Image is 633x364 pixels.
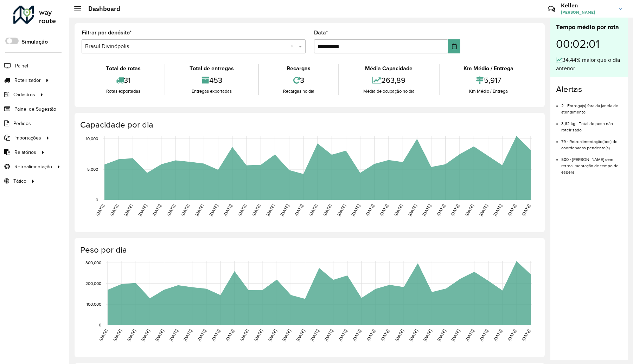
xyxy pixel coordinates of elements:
[167,73,256,88] div: 453
[324,329,334,342] text: [DATE]
[493,203,503,217] text: [DATE]
[556,84,622,95] h4: Alertas
[167,88,256,95] div: Entregas exportadas
[436,329,447,342] text: [DATE]
[95,203,105,217] text: [DATE]
[98,329,108,342] text: [DATE]
[322,203,332,217] text: [DATE]
[83,64,163,73] div: Total de rotas
[408,329,418,342] text: [DATE]
[465,329,475,342] text: [DATE]
[14,163,52,170] span: Retroalimentação
[261,64,337,73] div: Recargas
[441,73,536,88] div: 5,917
[366,329,376,342] text: [DATE]
[281,329,292,342] text: [DATE]
[556,56,622,73] div: 34,44% maior que o dia anterior
[211,329,221,342] text: [DATE]
[507,329,517,342] text: [DATE]
[295,329,306,342] text: [DATE]
[436,203,446,217] text: [DATE]
[309,329,320,342] text: [DATE]
[14,105,56,113] span: Painel de Sugestão
[308,203,318,217] text: [DATE]
[407,203,417,217] text: [DATE]
[478,203,488,217] text: [DATE]
[239,329,249,342] text: [DATE]
[87,167,98,171] text: 5,000
[561,151,622,175] li: 500 - [PERSON_NAME] sem retroalimentação de tempo de espera
[544,1,559,17] a: Contato Rápido
[251,203,261,217] text: [DATE]
[448,39,460,53] button: Choose Date
[267,329,277,342] text: [DATE]
[14,149,36,156] span: Relatórios
[365,203,375,217] text: [DATE]
[126,329,136,342] text: [DATE]
[336,203,346,217] text: [DATE]
[441,88,536,95] div: Km Médio / Entrega
[209,203,219,217] text: [DATE]
[85,260,101,265] text: 300,000
[261,88,337,95] div: Recargas no dia
[223,203,233,217] text: [DATE]
[237,203,247,217] text: [DATE]
[556,22,622,32] div: Tempo médio por rota
[152,203,162,217] text: [DATE]
[441,64,536,73] div: Km Médio / Entrega
[379,203,389,217] text: [DATE]
[561,133,622,151] li: 79 - Retroalimentação(ões) de coordenadas pendente(s)
[138,203,148,217] text: [DATE]
[314,28,328,37] label: Data
[168,329,179,342] text: [DATE]
[341,64,437,73] div: Média Capacidade
[83,88,163,95] div: Rotas exportadas
[13,120,31,127] span: Pedidos
[261,73,337,88] div: 3
[80,245,538,255] h4: Peso por dia
[265,203,275,217] text: [DATE]
[521,329,531,342] text: [DATE]
[464,203,474,217] text: [DATE]
[14,77,41,84] span: Roteirizador
[99,323,101,327] text: 0
[194,203,204,217] text: [DATE]
[123,203,133,217] text: [DATE]
[13,91,35,98] span: Cadastros
[140,329,151,342] text: [DATE]
[294,203,304,217] text: [DATE]
[21,38,48,46] label: Simulação
[81,5,120,13] h2: Dashboard
[197,329,207,342] text: [DATE]
[13,177,26,185] span: Tático
[352,329,362,342] text: [DATE]
[561,115,622,133] li: 3,62 kg - Total de peso não roteirizado
[561,2,614,9] h3: Kellen
[341,73,437,88] div: 263,89
[450,203,460,217] text: [DATE]
[393,203,403,217] text: [DATE]
[86,136,98,141] text: 10,000
[561,9,614,15] span: [PERSON_NAME]
[154,329,165,342] text: [DATE]
[14,134,41,142] span: Importações
[15,62,28,70] span: Painel
[291,42,297,51] span: Clear all
[253,329,263,342] text: [DATE]
[80,120,538,130] h4: Capacidade por dia
[422,329,433,342] text: [DATE]
[96,197,98,202] text: 0
[380,329,390,342] text: [DATE]
[479,329,489,342] text: [DATE]
[338,329,348,342] text: [DATE]
[109,203,119,217] text: [DATE]
[83,73,163,88] div: 31
[341,88,437,95] div: Média de ocupação no dia
[167,64,256,73] div: Total de entregas
[225,329,235,342] text: [DATE]
[85,281,101,286] text: 200,000
[507,203,517,217] text: [DATE]
[556,32,622,56] div: 00:02:01
[82,28,132,37] label: Filtrar por depósito
[183,329,193,342] text: [DATE]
